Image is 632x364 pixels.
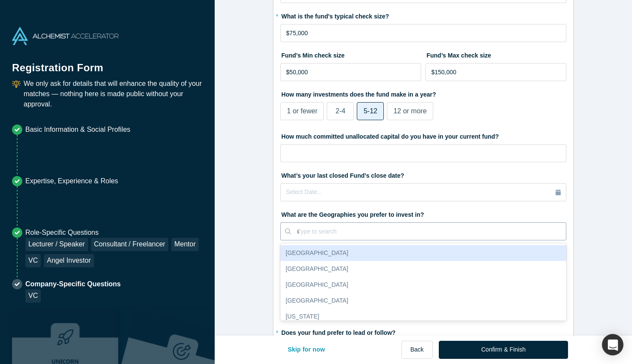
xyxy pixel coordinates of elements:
[24,79,203,109] p: We only ask for details that will enhance the quality of your matches — nothing here is made publ...
[280,129,566,141] label: How much committed unallocated capital do you have in your current fund?
[335,107,345,115] span: 2-4
[25,279,121,289] p: Company-Specific Questions
[280,24,566,42] input: $
[425,48,566,60] label: Fund’s Max check size
[287,107,317,115] span: 1 or fewer
[12,27,118,45] img: Alchemist Accelerator Logo
[401,341,433,359] button: Back
[280,63,421,81] input: $
[25,124,131,135] p: Basic Information & Social Profiles
[280,245,566,261] div: [GEOGRAPHIC_DATA]
[364,107,377,115] span: 5-12
[280,325,566,337] label: Does your fund prefer to lead or follow?
[25,176,118,186] p: Expertise, Experience & Roles
[171,238,199,251] div: Mentor
[280,48,421,60] label: Fund’s Min check size
[393,107,426,115] span: 12 or more
[280,261,566,277] div: [GEOGRAPHIC_DATA]
[280,277,566,293] div: [GEOGRAPHIC_DATA]
[280,183,566,201] button: Select Date...
[25,254,41,267] div: VC
[280,87,566,99] label: How many investments does the fund make in a year?
[280,309,566,325] div: [US_STATE]
[91,238,168,251] div: Consultant / Freelancer
[280,293,566,309] div: [GEOGRAPHIC_DATA]
[12,51,203,76] h1: Registration Form
[25,289,41,303] div: VC
[439,341,568,359] button: Confirm & Finish
[286,188,322,195] span: Select Date...
[279,341,334,359] button: Skip for now
[25,227,203,238] p: Role-Specific Questions
[280,9,566,21] label: What is the fund's typical check size?
[44,254,94,267] div: Angel Investor
[280,207,566,219] label: What are the Geographies you prefer to invest in?
[425,63,566,81] input: $
[280,168,566,180] label: What’s your last closed Fund’s close date?
[25,238,88,251] div: Lecturer / Speaker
